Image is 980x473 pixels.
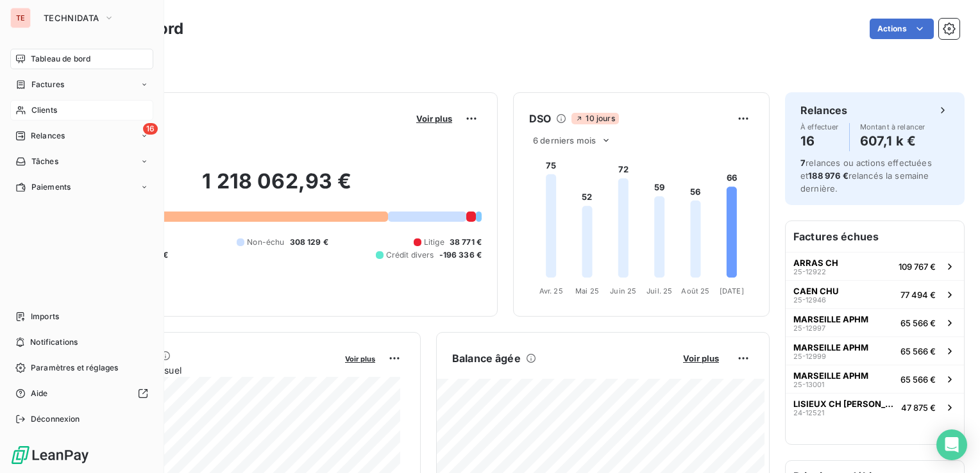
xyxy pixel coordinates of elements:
[31,181,71,193] span: Paiements
[860,131,925,151] h4: 607,1 k €
[870,19,934,39] button: Actions
[143,123,158,135] span: 16
[575,286,599,295] tspan: Mai 25
[901,402,936,413] span: 47 875 €
[936,429,967,460] div: Open Intercom Messenger
[31,311,59,322] span: Imports
[786,365,964,393] button: MARSEILLE APHM25-1300165 566 €
[793,286,839,296] span: CAEN CHU
[793,353,826,360] span: 25-12999
[72,169,482,207] h2: 1 218 062,93 €
[31,79,64,90] span: Factures
[72,363,336,377] span: Chiffre d'affaires mensuel
[786,336,964,365] button: MARSEILLE APHM25-1299965 566 €
[539,286,563,295] tspan: Avr. 25
[860,123,925,131] span: Montant à relancer
[793,381,824,388] span: 25-13001
[610,286,636,295] tspan: Juin 25
[681,286,709,295] tspan: Août 25
[899,261,936,272] span: 109 767 €
[793,370,868,381] span: MARSEILLE APHM
[793,296,826,304] span: 25-12946
[247,236,284,248] span: Non-échu
[529,111,551,126] h6: DSO
[10,445,90,465] img: Logo LeanPay
[452,351,521,366] h6: Balance âgée
[793,324,825,332] span: 25-12997
[786,308,964,336] button: MARSEILLE APHM25-1299765 566 €
[424,236,444,248] span: Litige
[290,236,328,248] span: 308 129 €
[900,374,936,385] span: 65 566 €
[412,113,456,124] button: Voir plus
[31,413,80,425] span: Déconnexion
[786,252,964,280] button: ARRAS CH25-12922109 767 €
[683,353,719,363] span: Voir plus
[793,342,868,353] span: MARSEILLE APHM
[31,53,90,65] span: Tableau de bord
[450,236,482,248] span: 38 771 €
[646,286,672,295] tspan: Juil. 25
[793,268,826,276] span: 25-12922
[720,286,744,295] tspan: [DATE]
[793,258,838,268] span: ARRAS CH
[800,158,932,194] span: relances ou actions effectuées et relancés la semaine dernière.
[439,249,482,261] span: -196 336 €
[10,383,153,404] a: Aide
[31,388,48,399] span: Aide
[386,249,434,261] span: Crédit divers
[786,221,964,252] h6: Factures échues
[793,399,896,409] span: LISIEUX CH [PERSON_NAME]
[31,130,65,142] span: Relances
[571,113,618,124] span: 10 jours
[900,290,936,300] span: 77 494 €
[31,156,58,167] span: Tâches
[31,104,57,116] span: Clients
[10,8,31,28] div: TE
[786,280,964,308] button: CAEN CHU25-1294677 494 €
[416,113,452,124] span: Voir plus
[345,354,375,363] span: Voir plus
[808,170,848,181] span: 188 976 €
[900,346,936,356] span: 65 566 €
[533,135,596,145] span: 6 derniers mois
[679,353,723,364] button: Voir plus
[800,131,839,151] h4: 16
[793,409,824,417] span: 24-12521
[31,362,118,374] span: Paramètres et réglages
[793,314,868,324] span: MARSEILLE APHM
[800,158,806,168] span: 7
[900,318,936,328] span: 65 566 €
[341,353,379,364] button: Voir plus
[800,123,839,131] span: À effectuer
[786,393,964,421] button: LISIEUX CH [PERSON_NAME]24-1252147 875 €
[44,13,99,23] span: TECHNIDATA
[30,336,78,348] span: Notifications
[800,103,847,118] h6: Relances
